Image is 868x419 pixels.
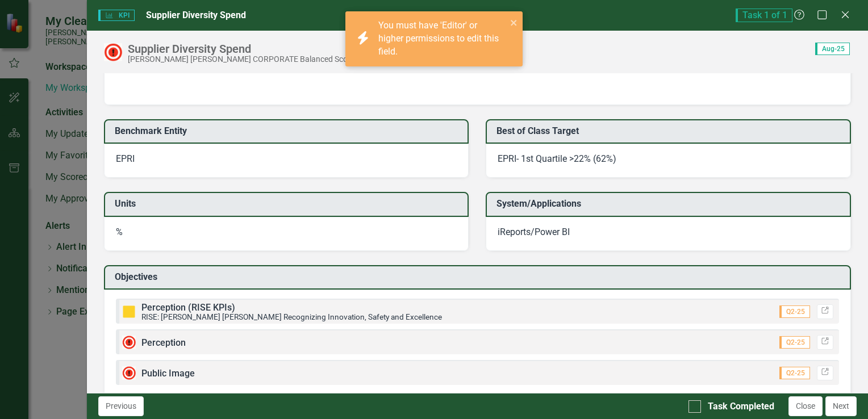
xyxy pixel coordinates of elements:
span: Perception [141,337,186,348]
h3: Best of Class Target [496,126,844,136]
h3: Objectives [115,272,844,282]
img: Not Meeting Target [122,366,136,380]
div: Supplier Diversity Spend [128,43,370,55]
img: Below MIN Target [104,43,122,61]
div: EPRI- 1st Quartile >22% (62%)​ [498,153,839,166]
span: Perception (RISE KPIs) [141,302,235,313]
span: %​ [116,227,123,237]
span: Task 1 of 1 [736,9,792,22]
button: close [510,16,518,29]
span: Supplier Diversity Spend [146,10,246,20]
span: KPI [98,10,135,21]
div: EPRI​ [116,153,457,166]
button: Next [825,396,857,416]
span: Q2-25 [779,305,810,318]
h3: Units [115,199,462,209]
button: Close [788,396,823,416]
img: Caution [122,305,136,319]
div: You must have 'Editor' or higher permissions to edit this field. [378,19,507,58]
span: Public Image [141,368,195,379]
button: Previous [98,396,144,416]
span: Q2-25 [779,367,810,379]
img: Not Meeting Target [122,336,136,349]
small: RISE: [PERSON_NAME] [PERSON_NAME] Recognizing Innovation, Safety and Excellence [141,312,442,321]
div: Task Completed [708,400,774,413]
div: [PERSON_NAME] [PERSON_NAME] CORPORATE Balanced Scorecard [128,55,370,64]
h3: System/Applications [496,199,844,209]
div: iReports/Power BI [498,226,839,239]
h3: Benchmark Entity [115,126,462,136]
span: Q2-25 [779,336,810,349]
span: Aug-25 [815,43,850,55]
